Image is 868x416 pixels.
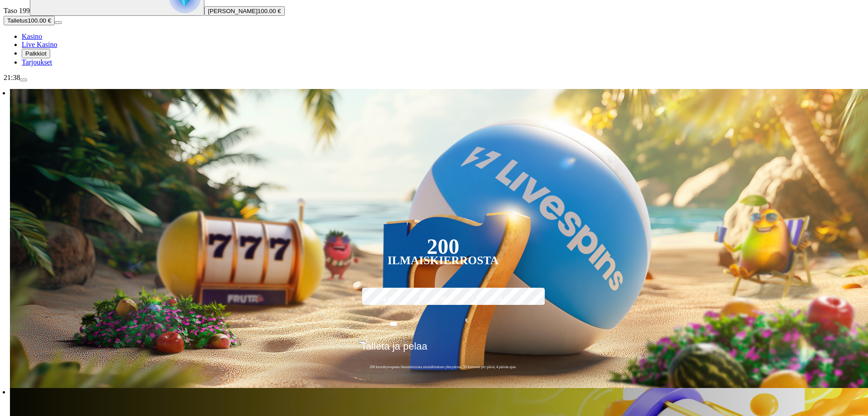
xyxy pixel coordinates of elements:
[22,33,42,40] span: Kasino
[25,50,47,57] span: Palkkiot
[204,6,285,16] button: [PERSON_NAME]100.00 €
[4,16,55,25] button: Talletusplus icon100.00 €
[4,7,30,14] span: Taso 199
[361,341,428,359] span: Talleta ja pelaa
[359,365,528,369] span: 200 kierrätysvapaata ilmaiskierrosta ensitalletuksen yhteydessä. 50 kierrosta per päivä, 4 päivän...
[474,286,527,313] label: 250 €
[22,58,52,66] span: Tarjoukset
[366,338,368,343] span: €
[4,74,20,81] span: 21:38
[22,58,52,66] a: gift-inverted iconTarjoukset
[427,241,459,252] div: 200
[208,8,258,14] span: [PERSON_NAME]
[20,79,27,81] button: menu
[359,340,528,359] button: Talleta ja pelaa
[28,17,51,24] span: 100.00 €
[22,41,57,48] span: Live Kasino
[22,49,50,58] button: reward iconPalkkiot
[360,286,412,313] label: 50 €
[7,17,28,24] span: Talletus
[465,316,468,325] span: €
[387,255,499,266] div: Ilmaiskierrosta
[22,41,57,48] a: poker-chip iconLive Kasino
[55,21,62,24] button: menu
[258,8,281,14] span: 100.00 €
[22,33,42,40] a: diamond iconKasino
[417,286,469,313] label: 150 €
